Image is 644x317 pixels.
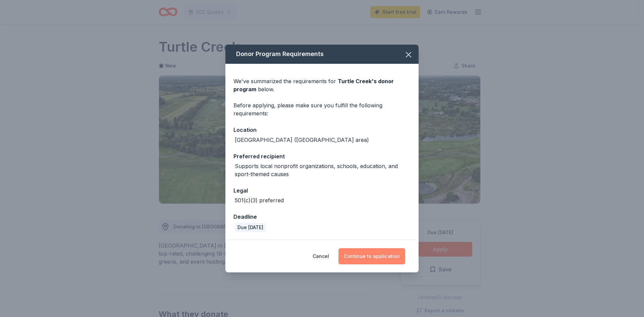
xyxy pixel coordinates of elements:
[233,186,411,195] div: Legal
[233,125,411,134] div: Location
[235,223,266,232] div: Due [DATE]
[233,152,411,161] div: Preferred recipient
[233,77,411,93] div: We've summarized the requirements for below.
[338,248,405,264] button: Continue to application
[235,136,369,144] div: [GEOGRAPHIC_DATA] ([GEOGRAPHIC_DATA] area)
[235,162,411,178] div: Supports local nonprofit organizations, schools, education, and sport-themed causes
[233,101,411,117] div: Before applying, please make sure you fulfill the following requirements:
[235,196,284,204] div: 501(c)(3) preferred
[225,45,419,64] div: Donor Program Requirements
[313,248,329,264] button: Cancel
[233,212,411,221] div: Deadline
